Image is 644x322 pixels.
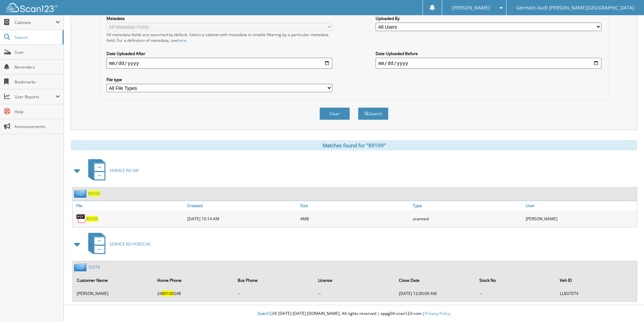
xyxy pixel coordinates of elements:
[315,273,395,287] th: License
[358,107,388,120] button: Search
[396,288,475,299] td: [DATE] 12:00:00 AM
[396,273,475,287] th: Close Date
[299,201,411,210] a: Size
[88,264,100,270] a: 33579
[86,216,98,222] a: 89109
[376,16,601,21] label: Uploaded By
[524,212,637,225] div: [PERSON_NAME]
[610,290,644,322] iframe: Chat Widget
[258,311,274,316] span: Scan123
[84,231,151,257] a: SERVICE RO PORSCHE
[88,191,100,196] a: 89109
[425,311,450,316] a: Privacy Policy
[64,305,644,322] div: © [DATE]-[DATE] [DOMAIN_NAME]. All rights reserved | appg04-scan123-com |
[315,288,395,299] td: --
[84,157,139,184] a: SERVICE RO VW
[7,3,57,12] img: scan123-logo-white.svg
[15,94,55,100] span: User Reports
[106,77,332,82] label: File type
[234,273,314,287] th: Bus Phone
[15,109,60,115] span: Help
[299,212,411,225] div: 4MB
[516,6,634,10] span: Germain Audi [PERSON_NAME][GEOGRAPHIC_DATA]
[452,6,490,10] span: [PERSON_NAME]
[73,273,153,287] th: Customer Name
[15,124,60,129] span: Announcements
[106,32,332,43] div: All metadata fields are searched by default. Select a cabinet with metadata to enable filtering b...
[15,34,59,40] span: Search
[154,288,234,299] td: 24 248
[15,20,55,25] span: Cabinets
[234,288,314,299] td: --
[411,212,524,225] div: scanned
[110,241,151,247] span: SERVICE RO PORSCHE
[186,201,299,210] a: Created
[411,201,524,210] a: Type
[186,212,299,225] div: [DATE] 10:14 AM
[15,64,60,70] span: Reminders
[76,214,86,224] img: PDF.png
[319,107,350,120] button: Clear
[106,51,332,56] label: Date Uploaded After
[177,38,186,43] a: here
[376,51,601,56] label: Date Uploaded Before
[376,58,601,69] input: end
[476,273,556,287] th: Stock No
[73,201,186,210] a: File
[524,201,637,210] a: User
[74,263,88,271] img: folder2.png
[556,273,636,287] th: Veh ID
[476,288,556,299] td: --
[73,288,153,299] td: [PERSON_NAME]
[556,288,636,299] td: LLB37074
[15,79,60,85] span: Bookmarks
[162,291,174,296] span: 89109
[106,16,332,21] label: Metadata
[15,49,60,55] span: Scan
[71,140,637,150] div: Matches found for "89109"
[110,168,139,173] span: SERVICE RO VW
[106,58,332,69] input: start
[154,273,234,287] th: Home Phone
[74,189,88,198] img: folder2.png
